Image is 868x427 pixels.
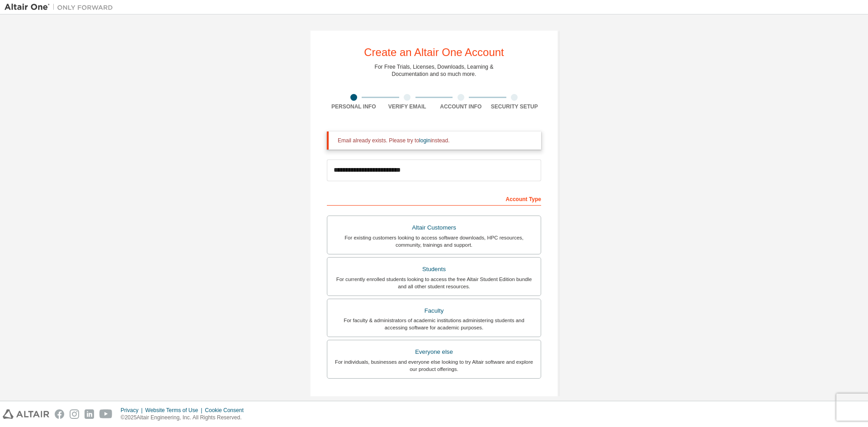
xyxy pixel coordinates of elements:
[333,263,535,276] div: Students
[333,221,535,234] div: Altair Customers
[55,409,64,419] img: facebook.svg
[145,407,205,414] div: Website Terms of Use
[205,407,249,414] div: Cookie Consent
[5,3,118,12] img: Altair One
[434,103,488,110] div: Account Info
[375,63,494,78] div: For Free Trials, Licenses, Downloads, Learning & Documentation and so much more.
[121,414,249,422] p: © 2025 Altair Engineering, Inc. All Rights Reserved.
[333,305,535,317] div: Faculty
[327,191,541,206] div: Account Type
[121,407,145,414] div: Privacy
[333,234,535,249] div: For existing customers looking to access software downloads, HPC resources, community, trainings ...
[70,409,79,419] img: instagram.svg
[333,358,535,373] div: For individuals, businesses and everyone else looking to try Altair software and explore our prod...
[327,103,381,110] div: Personal Info
[333,276,535,290] div: For currently enrolled students looking to access the free Altair Student Edition bundle and all ...
[99,409,113,419] img: youtube.svg
[3,409,49,419] img: altair_logo.svg
[333,346,535,358] div: Everyone else
[488,103,542,110] div: Security Setup
[333,317,535,331] div: For faculty & administrators of academic institutions administering students and accessing softwa...
[327,392,541,407] div: Your Profile
[364,47,504,58] div: Create an Altair One Account
[338,137,534,144] div: Email already exists. Please try to instead.
[419,137,430,144] a: login
[381,103,434,110] div: Verify Email
[85,409,94,419] img: linkedin.svg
